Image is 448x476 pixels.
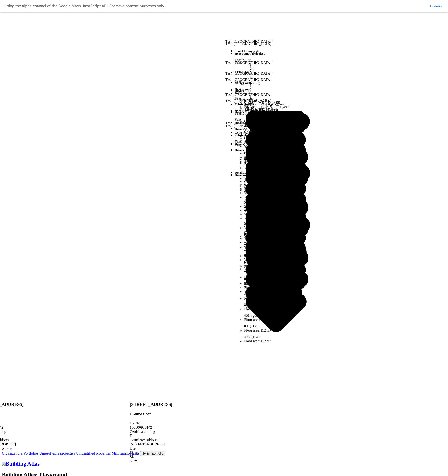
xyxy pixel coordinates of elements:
[5,3,165,9] div: Using the alpha channel of the Google Maps JavaScript API. For development purposes only.
[24,451,38,455] a: Portfolios
[130,402,172,407] h3: [STREET_ADDRESS]
[2,461,40,467] a: Building Atlas
[244,182,308,187] li: Cost:
[130,459,172,463] div: 89 m²
[235,87,310,91] h5: Heat pump
[225,42,312,46] div: Test, [GEOGRAPHIC_DATA]
[235,52,312,56] h5: Heat pump fabric deep
[130,451,172,455] div: Shops
[225,39,308,44] div: Test, [GEOGRAPHIC_DATA]
[244,289,308,339] li: Yearly GHG change:
[225,61,308,65] div: Test, [GEOGRAPHIC_DATA]
[112,451,140,455] a: Maintenance tasks
[2,443,446,451] label: Admin
[244,281,308,289] span: 3.4 MWh, 9.9%
[2,462,6,466] img: main-0bbd2752.svg
[130,434,172,438] div: E
[225,71,308,76] div: Test, [GEOGRAPHIC_DATA]
[244,232,308,240] span: £918
[130,425,172,430] div: 100100938142
[130,455,172,459] div: Size
[130,421,172,425] div: UPRN
[244,187,308,191] li: Payback period:
[130,430,172,434] div: Certificate rating
[225,121,304,125] div: Test, [GEOGRAPHIC_DATA]
[235,70,308,74] h5: LED lighting
[260,339,271,343] span: 112 m²
[76,451,111,455] a: Unidentified properties
[235,173,308,177] h5: Details
[244,339,308,343] li: Floor area:
[235,118,310,122] dt: Feasibility
[235,109,310,112] h5: Heat pump fabric light
[130,442,172,446] div: [STREET_ADDRESS]
[225,99,310,103] div: Test, [GEOGRAPHIC_DATA]
[235,134,308,137] h5: Fabric deep
[244,330,308,339] span: 476 kgCO₂
[130,446,172,451] div: Use
[244,240,308,289] li: Yearly energy use change:
[225,78,310,82] div: Test, [GEOGRAPHIC_DATA]
[225,124,308,128] div: Test, [GEOGRAPHIC_DATA]
[429,4,443,8] button: Dismiss
[235,142,308,147] dt: Feasibility
[244,191,308,240] li: Yearly energy savings:
[130,412,172,416] h4: Ground floor
[252,182,280,186] span: £13,000 – £33,000
[39,451,75,455] a: Unresolvable properties
[268,187,290,191] span: 14 – 30+ years
[225,93,308,97] div: Test, [GEOGRAPHIC_DATA]
[130,438,172,442] div: Certificate address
